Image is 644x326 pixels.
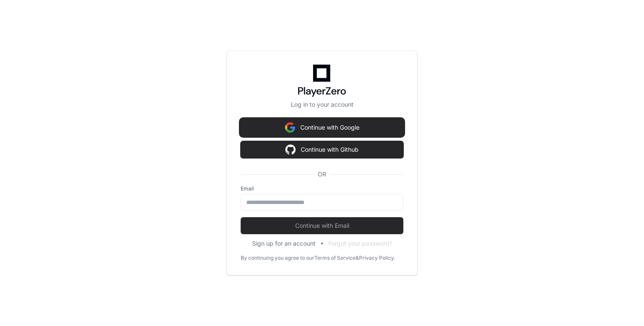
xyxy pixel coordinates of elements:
a: Privacy Policy. [359,255,395,261]
button: Continue with Google [241,119,403,136]
button: Continue with Email [241,217,403,234]
p: Log in to your account [241,100,403,109]
img: Sign in with google [285,119,295,136]
label: Email [241,185,403,192]
button: Forgot your password? [328,239,392,248]
img: Sign in with google [285,141,296,158]
span: Continue with Email [241,221,403,230]
span: OR [314,170,330,179]
button: Continue with Github [241,141,403,158]
div: & [356,255,359,261]
button: Sign up for an account [252,239,316,248]
div: By continuing you agree to our [241,255,314,261]
a: Terms of Service [314,255,356,261]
